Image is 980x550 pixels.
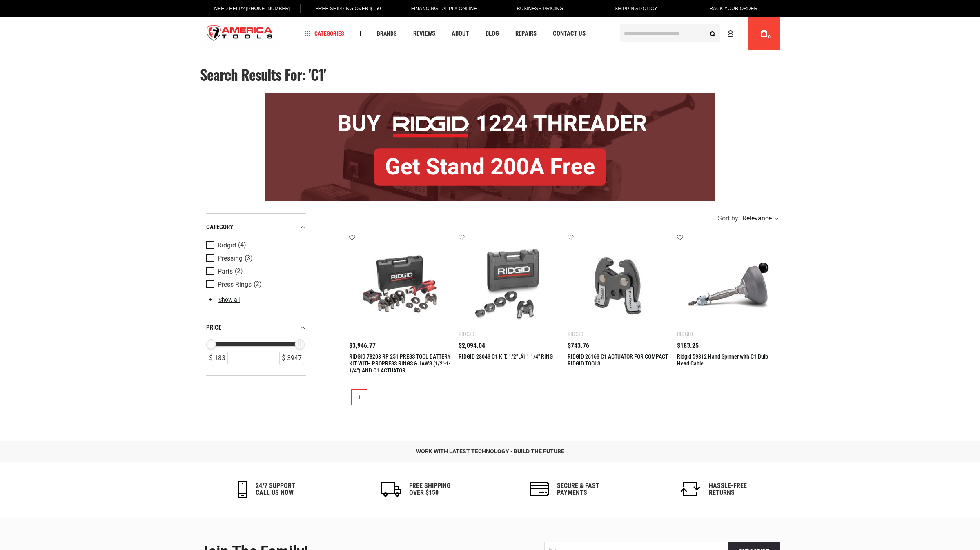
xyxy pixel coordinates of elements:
[218,281,252,288] span: Press Rings
[279,352,304,365] div: $ 3947
[709,482,747,497] h6: Hassle-Free Returns
[218,268,233,275] span: Parts
[206,296,240,303] a: Show all
[265,93,715,99] a: BOGO: Buy RIDGID® 1224 Threader, Get Stand 200A Free!
[206,267,304,276] a: Parts (2)
[409,482,450,497] h6: Free Shipping Over $150
[515,31,537,37] span: Repairs
[305,31,344,36] span: Categories
[677,353,768,367] a: Ridgid 59812 Hand Spinner with C1 Bulb Head Cable
[265,93,715,201] img: BOGO: Buy RIDGID® 1224 Threader, Get Stand 200A Free!
[206,280,304,289] a: Press Rings (2)
[568,343,589,349] span: $743.76
[459,331,474,337] div: Ridgid
[238,242,246,249] span: (4)
[482,28,503,39] a: Blog
[301,28,348,39] a: Categories
[206,322,306,333] div: price
[206,254,304,263] a: Pressing (3)
[568,331,584,337] div: Ridgid
[718,215,738,222] span: Sort by
[459,343,485,349] span: $2,094.04
[200,64,326,85] span: Search results for: 'c1'
[245,255,253,262] span: (3)
[200,18,279,49] img: America Tools
[373,28,401,39] a: Brands
[740,215,778,222] div: Relevance
[553,31,586,37] span: Contact Us
[557,482,599,497] h6: secure & fast payments
[207,352,228,365] div: $ 183
[459,353,553,360] a: RIDGID 28043 C1 KIT, 1/2" ‚Äì 1 1/4" RING
[486,31,499,37] span: Blog
[377,31,397,36] span: Brands
[467,242,554,329] img: RIDGID 28043 C1 KIT, 1/2
[452,31,469,37] span: About
[351,389,367,405] a: 1
[615,6,657,11] span: Shipping Policy
[206,222,306,233] div: category
[206,213,306,376] div: Product Filters
[768,35,771,39] span: 0
[568,353,668,367] a: RIDGID 26163 C1 ACTUATOR FOR COMPACT RIDGID TOOLS
[677,331,693,337] div: Ridgid
[254,281,262,288] span: (2)
[448,28,473,39] a: About
[756,17,772,50] a: 0
[549,28,589,39] a: Contact Us
[413,31,435,37] span: Reviews
[349,343,376,349] span: $3,946.77
[677,343,699,349] span: $183.25
[235,268,243,275] span: (2)
[357,242,444,329] img: RIDGID 78208 RP 251 PRESS TOOL BATTERY KIT WITH PROPRESS RINGS & JAWS (1/2
[349,353,450,374] a: RIDGID 78208 RP 251 PRESS TOOL BATTERY KIT WITH PROPRESS RINGS & JAWS (1/2"-1-1/4") AND C1 ACTUATOR
[218,242,236,249] span: Ridgid
[206,241,304,250] a: Ridgid (4)
[576,242,663,329] img: RIDGID 26163 C1 ACTUATOR FOR COMPACT RIDGID TOOLS
[705,26,720,41] button: Search
[200,18,279,49] a: store logo
[512,28,540,39] a: Repairs
[218,255,243,262] span: Pressing
[256,482,295,497] h6: 24/7 support call us now
[685,242,772,329] img: Ridgid 59812 Hand Spinner with C1 Bulb Head Cable
[410,28,439,39] a: Reviews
